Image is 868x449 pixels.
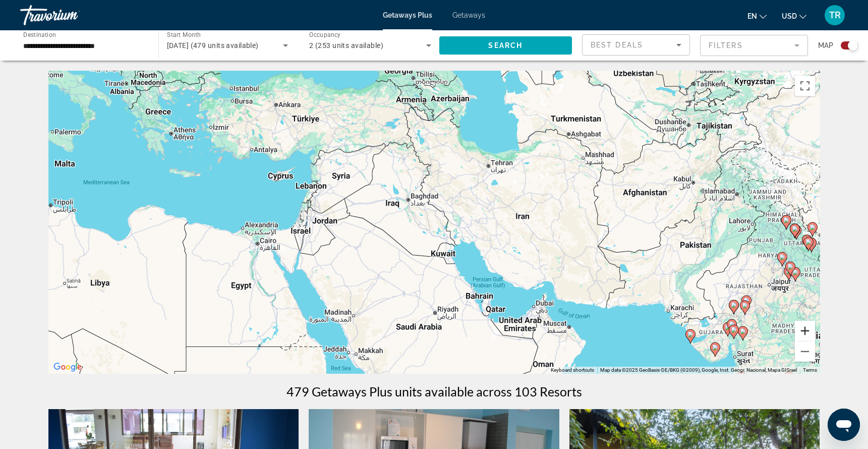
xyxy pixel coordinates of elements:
[795,321,815,341] button: Zoom in
[309,31,341,38] span: Occupancy
[818,38,833,53] span: Map
[747,9,767,23] button: Change language
[600,367,797,373] span: Map data ©2025 GeoBasis-DE/BKG (©2009), Google, Inst. Geogr. Nacional, Mapa GISrael
[700,34,808,57] button: Filter
[829,10,841,20] span: TR
[822,5,848,26] button: User Menu
[20,2,121,28] a: Travorium
[551,367,594,374] button: Keyboard shortcuts
[51,361,84,374] a: Open this area in Google Maps (opens a new window)
[782,9,806,23] button: Change currency
[383,11,432,19] a: Getaways Plus
[747,12,757,20] span: en
[439,36,572,55] button: Search
[591,41,643,49] span: Best Deals
[828,409,860,441] iframe: Button to launch messaging window
[803,367,817,373] a: Terms (opens in new tab)
[782,12,797,20] span: USD
[286,384,582,399] h1: 479 Getaways Plus units available across 103 Resorts
[167,41,259,49] span: [DATE] (479 units available)
[591,39,681,51] mat-select: Sort by
[795,76,815,96] button: Toggle fullscreen view
[167,31,201,38] span: Start Month
[452,11,485,19] a: Getaways
[309,41,383,49] span: 2 (253 units available)
[488,41,523,49] span: Search
[23,31,56,38] span: Destination
[795,341,815,362] button: Zoom out
[51,361,84,374] img: Google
